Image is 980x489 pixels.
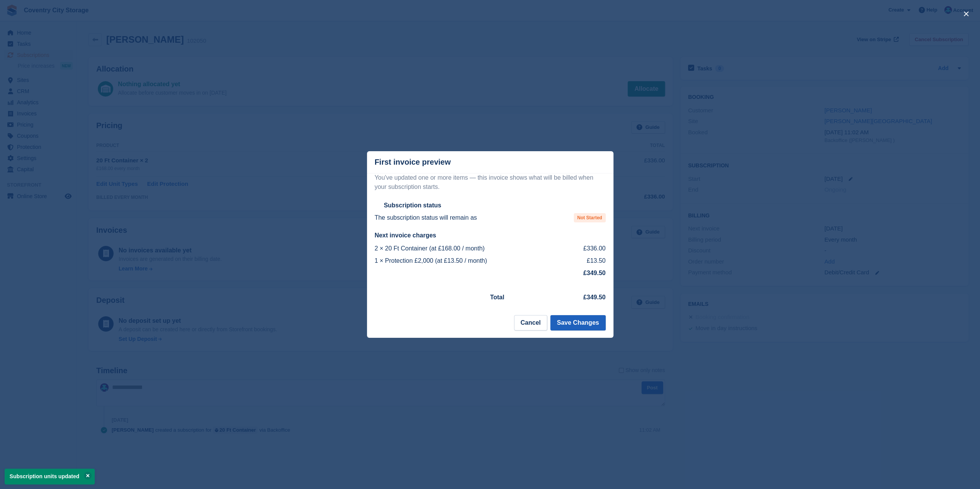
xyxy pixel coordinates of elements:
[375,173,606,192] p: You've updated one or more items — this invoice shows what will be billed when your subscription ...
[583,270,606,276] strong: £349.50
[375,232,606,239] h2: Next invoice charges
[375,158,451,167] p: First invoice preview
[514,315,547,330] button: Cancel
[375,255,568,267] td: 1 × Protection £2,000 (at £13.50 / month)
[960,8,972,20] button: close
[583,294,606,300] strong: £349.50
[574,213,606,222] span: Not Started
[567,242,605,255] td: £336.00
[375,242,568,255] td: 2 × 20 Ft Container (at £168.00 / month)
[384,202,441,209] h2: Subscription status
[375,213,477,222] p: The subscription status will remain as
[5,469,95,484] p: Subscription units updated
[567,255,605,267] td: £13.50
[490,294,504,300] strong: Total
[550,315,605,330] button: Save Changes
